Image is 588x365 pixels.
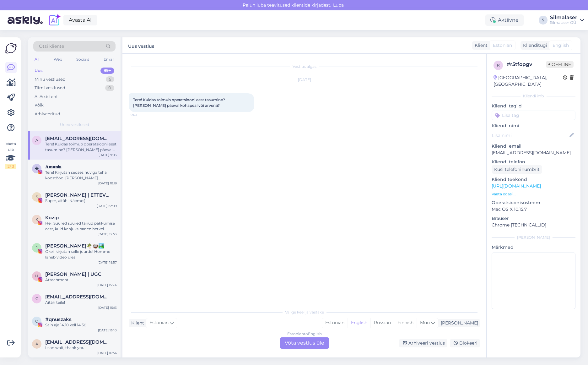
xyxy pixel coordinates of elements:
div: Vaata siia [5,141,16,169]
div: Estonian to English [287,331,322,337]
div: [DATE] 22:09 [97,204,117,208]
span: Uued vestlused [60,122,89,128]
div: 99+ [100,68,114,74]
div: Email [102,55,116,63]
div: Kõik [35,102,44,108]
span: Helge Kalde | UGC [45,271,101,277]
div: I can wait, thank you [45,345,117,351]
input: Lisa tag [492,111,575,120]
input: Lisa nimi [492,132,568,139]
span: K [35,217,38,222]
img: explore-ai [48,14,61,27]
p: Kliendi email [492,143,575,150]
div: Super, aitäh! Näeme:) [45,198,117,204]
p: Brauser [492,215,575,222]
span: annanete.salukas@gmail.com [45,136,111,141]
div: Tere! Kirjutan seoses huviga teha koostööd! [PERSON_NAME] miinusprilli kandja juba varajasest noo... [45,170,117,181]
div: [DATE] 15:10 [98,328,117,333]
div: Hei! Suured suured tänud pakkumise eest, kuid kahjuks panen hetkel silmaopi teekonna pausile ja v... [45,221,117,232]
div: [DATE] [129,77,480,83]
div: [DATE] 9:03 [99,153,117,157]
div: Estonian [322,318,348,328]
div: Attachment [45,277,117,283]
div: Klient [472,42,488,49]
a: SilmalaserSilmalaser OÜ [550,15,584,25]
div: Kliendi info [492,93,575,99]
div: Tere! Kuidas toimub operatsiooni eest tasumine? [PERSON_NAME] päeval kohapeal või arvena? [45,141,117,153]
div: Tiimi vestlused [35,85,65,91]
div: # r5tfopgv [507,61,546,68]
span: r [497,63,500,68]
div: [DATE] 18:19 [98,181,117,186]
div: S [539,16,548,25]
div: Arhiveeritud [35,111,60,117]
div: [DATE] 15:13 [98,305,117,310]
span: Tere! Kuidas toimub operatsiooni eest tasumine? [PERSON_NAME] päeval kohapeal või arvena? [133,97,226,108]
div: Uus [35,68,43,74]
p: Kliendi telefon [492,159,575,165]
div: Blokeeri [450,339,480,347]
span: STELLA TERNA | ETTEVÕTJA & POEET ✍🏼 [45,192,111,198]
div: Minu vestlused [35,76,66,83]
div: [PERSON_NAME] [492,235,575,240]
div: English [348,318,370,328]
label: Uus vestlus [128,41,154,50]
img: Askly Logo [5,42,17,54]
span: aulikkihellberg@hotmail.com [45,339,111,345]
span: a [35,341,38,346]
span: 9:03 [131,112,154,117]
div: Võta vestlus üle [280,337,329,349]
span: J [36,245,38,250]
span: Kozip [45,215,59,221]
div: Russian [370,318,394,328]
div: [DATE] 19:57 [98,260,117,265]
div: Klienditugi [521,42,547,49]
span: Estonian [493,42,512,49]
span: � [35,166,39,171]
div: 2 / 3 [5,164,16,169]
p: Mac OS X 10.15.7 [492,206,575,213]
a: [URL][DOMAIN_NAME] [492,183,541,189]
div: 5 [106,76,114,83]
p: Chrome [TECHNICAL_ID] [492,222,575,228]
div: [DATE] 10:56 [97,351,117,355]
p: Kliendi nimi [492,123,575,129]
div: [DATE] 15:24 [97,283,117,287]
div: All [33,55,40,63]
span: C [35,296,38,301]
div: Okei, kirjutan selle juurde! Homme läheb video üles [45,249,117,260]
span: Muu [420,320,430,325]
span: Caroline48250@hotmail.com [45,294,111,300]
a: Avasta AI [63,15,97,25]
div: Vestlus algas [129,64,480,69]
span: H [35,274,38,278]
div: [PERSON_NAME] [438,320,478,326]
div: Arhiveeri vestlus [399,339,447,347]
div: Finnish [394,318,417,328]
div: Küsi telefoninumbrit [492,165,542,174]
div: Aitäh teile! [45,300,117,305]
span: Estonian [149,319,169,326]
span: Offline [546,61,574,68]
p: Märkmed [492,244,575,251]
span: #qnuszaks [45,317,72,322]
div: Silmalaser [550,15,577,20]
p: Kliendi tag'id [492,103,575,109]
div: AI Assistent [35,94,58,100]
span: Luba [331,2,346,8]
p: Vaata edasi ... [492,191,575,197]
div: Aktiivne [485,14,524,26]
div: Silmalaser OÜ [550,20,577,25]
div: 0 [105,85,114,91]
span: q [35,319,38,324]
span: 𝐀𝐦𝐨𝐧𝐢𝐚 [45,164,62,170]
div: Web [52,55,63,63]
div: Socials [75,55,90,63]
span: S [36,194,38,199]
div: Klient [129,320,144,326]
div: [DATE] 12:53 [98,232,117,237]
span: Otsi kliente [39,43,64,50]
div: Sain aja 14.10 kell 14.30 [45,322,117,328]
p: [EMAIL_ADDRESS][DOMAIN_NAME] [492,150,575,156]
span: Janete Aas🌴🥥🏞️ [45,243,104,249]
